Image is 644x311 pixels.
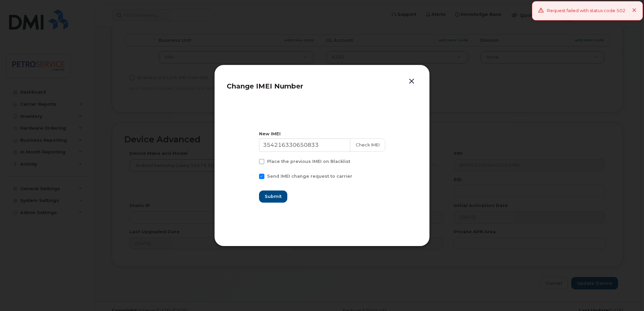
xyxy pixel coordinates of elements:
input: Place the previous IMEI on Blacklist [251,159,254,162]
span: Submit [265,193,282,200]
button: Check IMEI [350,138,385,152]
span: Change IMEI Number [227,82,303,90]
span: Send IMEI change request to carrier [267,174,352,179]
button: Submit [259,191,287,203]
input: Send IMEI change request to carrier [251,174,254,177]
div: Request failed with status code 502 [547,7,625,14]
span: Place the previous IMEI on Blacklist [267,159,350,164]
div: New IMEI [259,131,385,137]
